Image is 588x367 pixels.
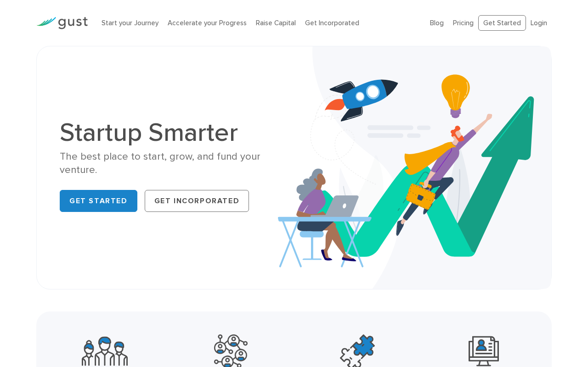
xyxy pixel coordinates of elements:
a: Start your Journey [102,19,158,27]
a: Accelerate your Progress [168,19,247,27]
a: Blog [430,19,444,27]
a: Raise Capital [256,19,296,27]
h1: Startup Smarter [60,120,287,145]
a: Get Incorporated [145,190,249,212]
div: The best place to start, grow, and fund your venture. [60,150,287,177]
a: Pricing [453,19,474,27]
img: Startup Smarter Hero [278,46,551,289]
img: Gust Logo [36,17,88,29]
a: Get Started [60,190,137,212]
a: Get Incorporated [305,19,359,27]
a: Login [531,19,547,27]
a: Get Started [478,15,526,31]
